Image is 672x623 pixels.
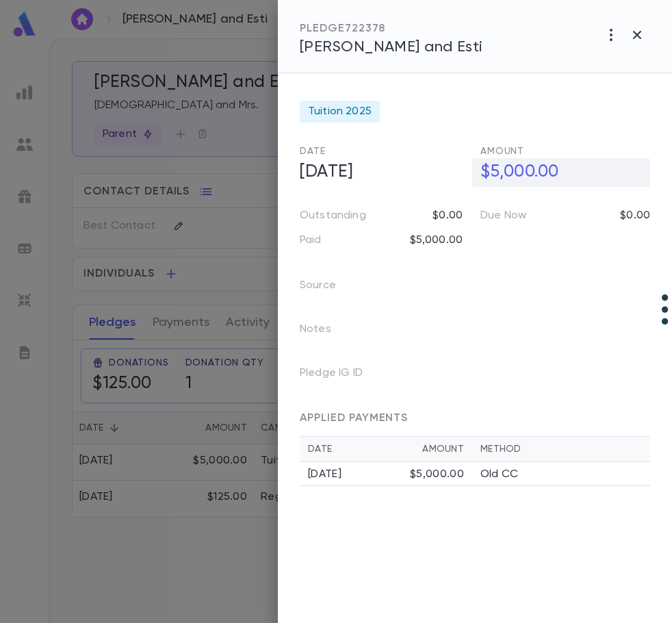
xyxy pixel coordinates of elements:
[410,468,464,481] div: $5,000.00
[308,468,410,481] div: [DATE]
[300,362,385,390] p: Pledge IG ID
[292,158,469,187] h5: [DATE]
[300,40,483,55] span: [PERSON_NAME] and Esti
[308,444,422,455] div: Date
[300,233,322,247] p: Paid
[472,437,650,462] th: Method
[480,147,524,156] span: Amount
[300,318,353,346] p: Notes
[472,158,650,187] h5: $5,000.00
[300,101,380,123] div: Tuition 2025
[300,413,408,424] span: APPLIED PAYMENTS
[432,209,463,222] p: $0.00
[410,233,463,247] p: $5,000.00
[308,105,372,118] span: Tuition 2025
[300,209,366,222] p: Outstanding
[300,22,483,36] div: PLEDGE 722378
[300,147,325,156] span: Date
[620,209,650,222] p: $0.00
[422,444,464,455] div: Amount
[480,209,526,222] p: Due Now
[480,468,518,481] p: Old CC
[300,275,358,302] p: Source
